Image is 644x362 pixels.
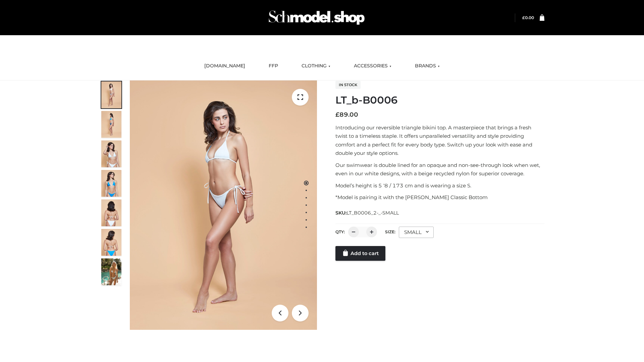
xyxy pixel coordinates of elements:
div: SMALL [399,227,434,238]
p: *Model is pairing it with the [PERSON_NAME] Classic Bottom [335,193,544,202]
a: [DOMAIN_NAME] [199,59,250,73]
a: ACCESSORIES [349,59,396,73]
bdi: 0.00 [522,15,534,20]
label: Size: [385,229,395,234]
span: In stock [335,81,361,89]
a: BRANDS [410,59,445,73]
a: £0.00 [522,15,534,20]
img: ArielClassicBikiniTop_CloudNine_AzureSky_OW114ECO_2-scaled.jpg [101,111,121,138]
p: Model’s height is 5 ‘8 / 173 cm and is wearing a size S. [335,181,544,190]
a: Add to cart [335,246,385,261]
img: ArielClassicBikiniTop_CloudNine_AzureSky_OW114ECO_4-scaled.jpg [101,170,121,197]
span: LT_B0006_2-_-SMALL [346,210,399,216]
span: £ [335,111,339,118]
span: SKU: [335,209,399,217]
img: ArielClassicBikiniTop_CloudNine_AzureSky_OW114ECO_1-scaled.jpg [101,81,121,108]
h1: LT_b-B0006 [335,94,544,106]
img: ArielClassicBikiniTop_CloudNine_AzureSky_OW114ECO_1 [130,80,317,330]
label: QTY: [335,229,345,234]
p: Introducing our reversible triangle bikini top. A masterpiece that brings a fresh twist to a time... [335,123,544,158]
img: ArielClassicBikiniTop_CloudNine_AzureSky_OW114ECO_3-scaled.jpg [101,140,121,167]
span: £ [522,15,525,20]
p: Our swimwear is double lined for an opaque and non-see-through look when wet, even in our white d... [335,161,544,178]
bdi: 89.00 [335,111,358,118]
img: Arieltop_CloudNine_AzureSky2.jpg [101,258,121,285]
img: Schmodel Admin 964 [266,4,367,31]
a: CLOTHING [297,59,335,73]
img: ArielClassicBikiniTop_CloudNine_AzureSky_OW114ECO_8-scaled.jpg [101,229,121,256]
a: FFP [264,59,283,73]
img: ArielClassicBikiniTop_CloudNine_AzureSky_OW114ECO_7-scaled.jpg [101,199,121,226]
